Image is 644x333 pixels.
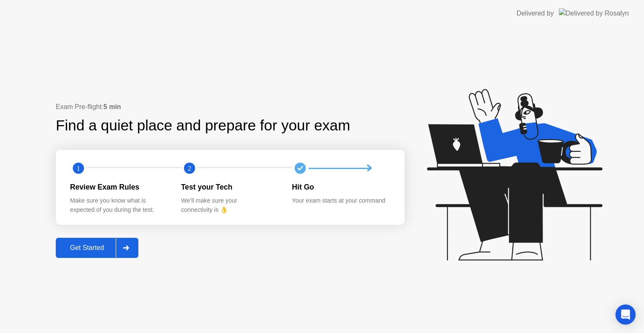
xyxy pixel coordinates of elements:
[615,304,636,325] div: Open Intercom Messenger
[104,103,121,110] b: 5 min
[58,244,116,252] div: Get Started
[56,102,405,112] div: Exam Pre-flight:
[70,182,168,193] div: Review Exam Rules
[517,8,554,18] div: Delivered by
[181,196,279,214] div: We’ll make sure your connectivity is 👌
[77,164,80,172] text: 1
[559,8,629,18] img: Delivered by Rosalyn
[56,114,351,137] div: Find a quiet place and prepare for your exam
[292,182,390,193] div: Hit Go
[70,196,168,214] div: Make sure you know what is expected of you during the test.
[56,238,138,258] button: Get Started
[292,196,390,206] div: Your exam starts at your command
[181,182,279,193] div: Test your Tech
[188,164,191,172] text: 2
